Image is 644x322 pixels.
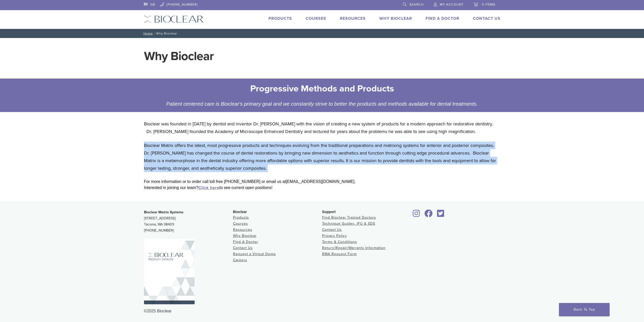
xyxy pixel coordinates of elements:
[144,239,195,304] img: Bioclear
[233,252,276,256] a: Request a Virtual Demo
[322,221,375,226] a: Technique Guides, IFU & SDS
[153,32,156,35] span: /
[435,213,446,218] a: Bioclear
[340,16,366,21] a: Resources
[482,3,495,7] span: 0 items
[322,215,376,220] a: Find Bioclear Trained Doctors
[322,210,336,214] span: Support
[144,308,500,314] div: ©2025 Bioclear
[411,213,422,218] a: Bioclear
[142,32,153,35] a: Home
[144,210,183,214] strong: Bioclear Matrix Systems
[144,15,204,23] img: Bioclear
[379,16,412,21] a: Why Bioclear
[322,252,357,256] a: RMA Request Form
[409,3,424,7] span: Search
[233,240,258,244] a: Find A Doctor
[233,210,247,214] span: Bioclear
[233,234,257,238] a: Why Bioclear
[144,209,233,234] p: [STREET_ADDRESS] Tacoma, WA 98409 [PHONE_NUMBER]
[306,16,326,21] a: Courses
[233,228,252,232] a: Resources
[268,16,292,21] a: Products
[144,142,500,172] p: Bioclear Matrix offers the latest, most progressive products and techniques evolving from the tra...
[322,234,347,238] a: Privacy Policy
[233,246,253,250] a: Contact Us
[111,83,533,95] h2: Progressive Methods and Products
[322,246,386,250] a: Return/Repair/Warranty Information
[144,179,500,185] div: For more information or to order call toll free [PHONE_NUMBER] or email us at [EMAIL_ADDRESS][DOM...
[140,29,504,38] nav: Why Bioclear
[559,303,610,316] a: Back To Top
[322,240,357,244] a: Terms & Conditions
[198,185,219,190] a: Click here
[322,228,342,232] a: Contact Us
[144,185,500,191] div: Interested in joining our team? to see current open positions!
[440,3,464,7] span: My Account
[107,100,537,108] div: Patient centered care is Bioclear's primary goal and we constantly strive to better the products ...
[233,215,249,220] a: Products
[426,16,459,21] a: Find A Doctor
[144,120,500,135] p: Bioclear was founded in [DATE] by dentist and inventor Dr. [PERSON_NAME] with the vision of creat...
[473,16,501,21] a: Contact Us
[144,50,500,62] h1: Why Bioclear
[233,221,248,226] a: Courses
[233,258,247,262] a: Careers
[423,213,434,218] a: Bioclear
